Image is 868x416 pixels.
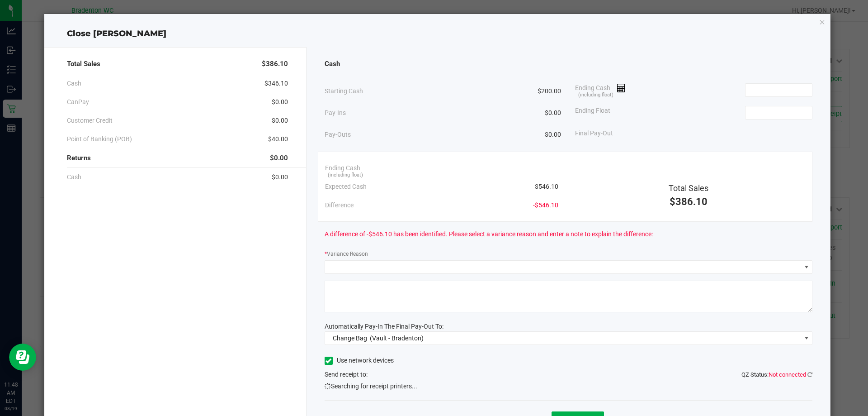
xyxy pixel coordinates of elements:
span: $0.00 [545,130,561,139]
span: Pay-Ins [325,108,346,118]
span: $0.00 [272,97,288,107]
span: Final Pay-Out [575,129,613,138]
span: Automatically Pay-In The Final Pay-Out To: [325,323,443,330]
span: Ending Cash [325,163,360,173]
label: Use network devices [325,356,394,365]
div: Returns [67,148,288,168]
span: Difference [325,201,354,210]
span: Ending Float [575,106,610,120]
span: Searching for receipt printers... [325,382,417,391]
span: $0.00 [272,172,288,182]
span: (including float) [328,172,363,179]
span: Expected Cash [325,182,367,191]
span: $346.10 [264,79,288,88]
span: (including float) [578,91,613,99]
span: $386.10 [670,196,708,207]
span: Change Bag [333,335,367,342]
span: Point of Banking (POB) [67,134,132,144]
span: Total Sales [669,183,708,193]
span: Ending Cash [575,83,626,97]
span: $40.00 [268,134,288,144]
span: Starting Cash [325,86,363,96]
div: Close [PERSON_NAME] [44,28,831,40]
span: (Vault - Bradenton) [370,335,424,342]
span: CanPay [67,97,89,107]
span: Cash [67,79,81,88]
span: Total Sales [67,59,100,69]
span: Not connected [769,371,806,378]
span: $386.10 [262,59,288,69]
span: Cash [67,172,81,182]
span: $200.00 [538,86,561,96]
span: $546.10 [535,182,558,191]
span: Pay-Outs [325,130,351,139]
span: Customer Credit [67,116,113,125]
span: Send receipt to: [325,371,368,378]
span: $0.00 [270,153,288,163]
span: $0.00 [545,108,561,118]
span: Cash [325,59,340,69]
span: -$546.10 [533,201,558,210]
span: QZ Status: [741,371,812,378]
iframe: Resource center [9,344,36,371]
label: Variance Reason [325,250,368,258]
span: A difference of -$546.10 has been identified. Please select a variance reason and enter a note to... [325,230,653,239]
span: $0.00 [272,116,288,125]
